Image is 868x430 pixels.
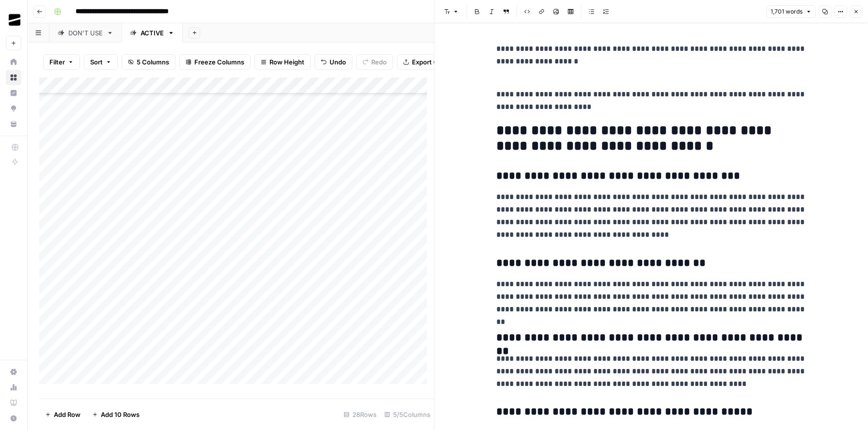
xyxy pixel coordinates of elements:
button: Row Height [254,54,311,70]
span: Row Height [269,57,304,67]
img: OGM Logo [6,11,23,29]
a: Browse [6,70,21,85]
a: DON'T USE [49,23,122,43]
span: 5 Columns [137,57,169,67]
button: Help + Support [6,411,21,426]
span: 1,701 words [771,7,803,16]
span: Sort [90,57,103,67]
a: Opportunities [6,101,21,116]
div: 28 Rows [340,407,380,422]
span: Undo [330,57,346,67]
button: 1,701 words [766,5,816,18]
button: Undo [315,54,352,70]
button: Sort [84,54,118,70]
div: 5/5 Columns [380,407,434,422]
a: Usage [6,380,21,395]
a: Your Data [6,116,21,132]
button: Filter [43,54,80,70]
a: Insights [6,85,21,101]
span: Freeze Columns [194,57,244,67]
button: Add Row [39,407,86,422]
button: Workspace: OGM [6,8,21,32]
a: Learning Hub [6,395,21,411]
a: Home [6,54,21,70]
button: Add 10 Rows [86,407,145,422]
span: Add 10 Rows [101,410,140,419]
a: ACTIVE [122,23,183,43]
span: Filter [49,57,65,67]
button: Redo [356,54,393,70]
div: ACTIVE [141,28,164,38]
div: DON'T USE [68,28,103,38]
button: Freeze Columns [179,54,251,70]
button: 5 Columns [122,54,175,70]
span: Redo [371,57,387,67]
a: Settings [6,364,21,380]
span: Add Row [54,410,80,419]
span: Export CSV [412,57,446,67]
button: Export CSV [397,54,453,70]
